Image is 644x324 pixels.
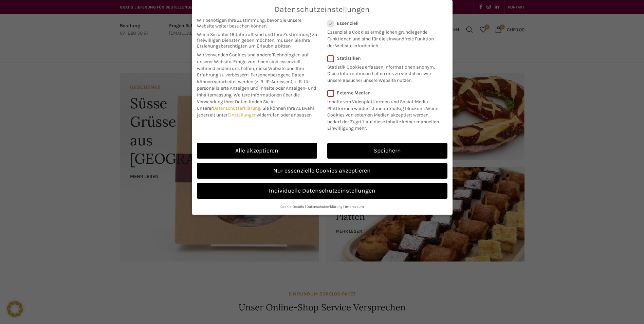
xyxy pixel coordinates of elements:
[327,55,439,61] label: Statistiken
[327,90,443,96] label: Externe Medien
[280,204,304,209] a: Cookie-Details
[327,143,447,159] a: Speichern
[197,143,317,159] a: Alle akzeptieren
[197,92,300,111] span: Weitere Informationen über die Verwendung Ihrer Daten finden Sie in unserer .
[327,61,439,84] p: Statistik Cookies erfassen Informationen anonym. Diese Informationen helfen uns zu verstehen, wie...
[345,204,364,209] a: Impressum
[327,96,443,132] p: Inhalte von Videoplattformen und Social-Media-Plattformen werden standardmäßig blockiert. Wenn Co...
[213,105,260,111] a: Datenschutzerklärung
[327,20,439,26] label: Essenziell
[197,163,447,179] a: Nur essenzielle Cookies akzeptieren
[197,183,447,199] a: Individuelle Datenschutzeinstellungen
[227,112,257,118] a: Einstellungen
[327,26,439,49] p: Essenzielle Cookies ermöglichen grundlegende Funktionen und sind für die einwandfreie Funktion de...
[197,105,314,118] span: Sie können Ihre Auswahl jederzeit unter widerrufen oder anpassen.
[275,5,370,14] span: Datenschutzeinstellungen
[197,17,317,29] span: Wir benötigen Ihre Zustimmung, bevor Sie unsere Website weiter besuchen können.
[197,72,316,98] span: Personenbezogene Daten können verarbeitet werden (z. B. IP-Adressen), z. B. für personalisierte A...
[197,32,317,49] span: Wenn Sie unter 16 Jahre alt sind und Ihre Zustimmung zu freiwilligen Diensten geben möchten, müss...
[307,204,343,209] a: Datenschutzerklärung
[197,52,309,78] span: Wir verwenden Cookies und andere Technologien auf unserer Website. Einige von ihnen sind essenzie...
